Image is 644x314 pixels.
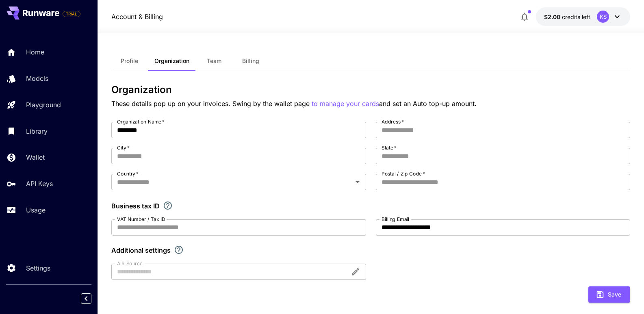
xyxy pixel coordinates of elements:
span: Billing [242,57,259,65]
span: Profile [121,57,138,65]
div: KS [597,11,609,23]
button: Save [588,286,630,303]
button: Open [352,176,363,188]
span: and set an Auto top-up amount. [379,100,477,108]
span: Add your payment card to enable full platform functionality. [63,9,80,19]
div: $2.00 [544,13,590,21]
p: Models [26,74,48,83]
p: Business tax ID [111,201,160,211]
p: Additional settings [111,245,171,255]
p: Usage [26,205,46,215]
label: VAT Number / Tax ID [117,216,165,223]
h3: Organization [111,84,631,95]
span: Organization [154,57,189,65]
button: $2.00KS [536,7,630,26]
button: Collapse sidebar [81,293,91,304]
nav: breadcrumb [111,12,163,22]
p: Wallet [26,152,45,162]
span: TRIAL [63,11,80,17]
label: City [117,144,130,151]
p: API Keys [26,179,53,188]
label: AIR Source [117,260,142,267]
label: Organization Name [117,118,165,125]
p: Playground [26,100,61,110]
svg: If you are a business tax registrant, please enter your business tax ID here. [163,201,173,210]
span: $2.00 [544,13,562,20]
label: Country [117,170,139,177]
span: Team [207,57,221,65]
div: Collapse sidebar [87,291,98,306]
span: credits left [562,13,590,20]
button: to manage your cards [312,99,379,109]
p: Home [26,47,44,57]
label: Postal / Zip Code [382,170,425,177]
label: Address [382,118,404,125]
span: These details pop up on your invoices. Swing by the wallet page [111,100,312,108]
svg: Explore additional customization settings [174,245,184,255]
a: Account & Billing [111,12,163,22]
label: State [382,144,397,151]
label: Billing Email [382,216,409,223]
p: Settings [26,263,50,273]
p: Library [26,126,48,136]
